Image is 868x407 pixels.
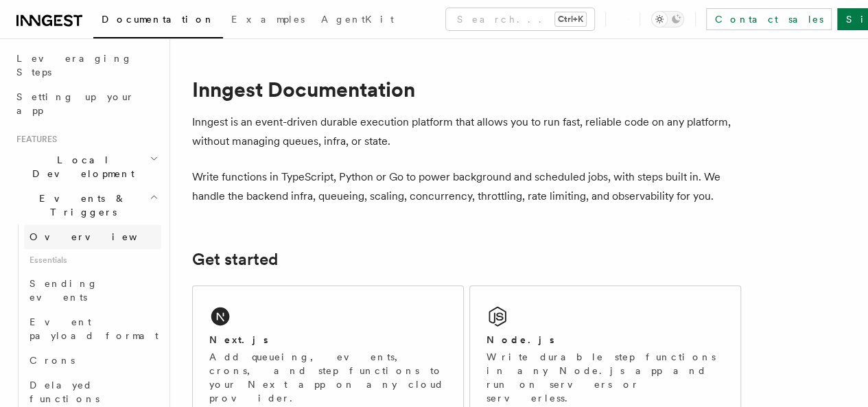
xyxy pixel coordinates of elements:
span: Documentation [102,14,215,25]
h2: Next.js [209,333,268,347]
a: Examples [223,4,313,37]
span: Crons [30,355,75,366]
span: Sending events [30,278,98,303]
p: Add queueing, events, crons, and step functions to your Next app on any cloud provider. [209,350,447,405]
p: Write functions in TypeScript, Python or Go to power background and scheduled jobs, with steps bu... [192,167,741,206]
button: Search...Ctrl+K [446,8,594,30]
span: Setting up your app [16,91,134,116]
span: Event payload format [30,316,159,341]
span: Leveraging Steps [16,53,132,78]
span: Overview [30,231,171,242]
span: Features [11,134,57,145]
a: Event payload format [24,310,161,348]
h1: Inngest Documentation [192,77,741,102]
a: Overview [24,224,161,249]
button: Events & Triggers [11,186,161,224]
p: Write durable step functions in any Node.js app and run on servers or serverless. [486,350,724,405]
a: Setting up your app [11,84,161,123]
button: Local Development [11,148,161,186]
span: AgentKit [321,14,394,25]
a: Documentation [93,4,223,38]
a: Contact sales [706,8,832,30]
span: Local Development [11,153,150,181]
a: Get started [192,250,278,269]
a: Crons [24,348,161,373]
span: Delayed functions [30,380,99,404]
h2: Node.js [486,333,554,347]
span: Essentials [24,249,161,271]
a: Sending events [24,271,161,310]
a: AgentKit [313,4,402,37]
span: Examples [231,14,305,25]
a: Leveraging Steps [11,46,161,84]
span: Events & Triggers [11,191,150,219]
button: Toggle dark mode [651,11,684,27]
kbd: Ctrl+K [555,12,586,26]
p: Inngest is an event-driven durable execution platform that allows you to run fast, reliable code ... [192,113,741,151]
